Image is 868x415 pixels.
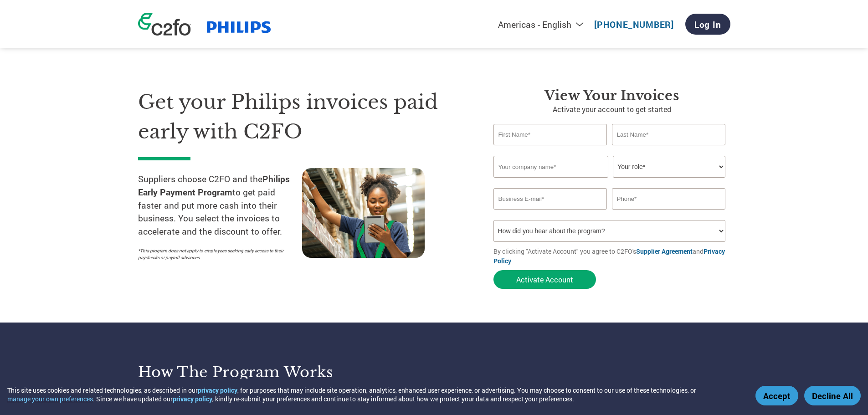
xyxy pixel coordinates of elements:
input: Your company name* [493,156,608,178]
div: Inavlid Email Address [493,210,607,216]
h3: View Your Invoices [493,87,730,104]
select: Title/Role [613,156,725,178]
button: manage your own preferences [7,395,93,403]
a: Privacy Policy [493,247,725,265]
input: Last Name* [612,124,726,145]
div: Invalid company name or company name is too long [493,179,726,184]
div: Inavlid Phone Number [612,210,726,216]
img: c2fo logo [138,13,191,36]
input: Invalid Email format [493,188,607,210]
input: First Name* [493,124,607,145]
strong: Philips Early Payment Program [138,173,290,198]
a: privacy policy [173,395,212,403]
div: Invalid last name or last name is too long [612,146,726,152]
h1: Get your Philips invoices paid early with C2FO [138,87,466,146]
a: Log In [685,14,730,35]
button: Decline All [804,386,861,405]
h3: How the program works [138,363,423,381]
div: Invalid first name or first name is too long [493,146,607,152]
p: *This program does not apply to employees seeking early access to their paychecks or payroll adva... [138,247,293,261]
a: Supplier Agreement [636,247,693,256]
a: [PHONE_NUMBER] [594,19,674,30]
button: Activate Account [493,270,596,289]
p: Activate your account to get started [493,104,730,115]
a: privacy policy [198,386,237,395]
div: This site uses cookies and related technologies, as described in our , for purposes that may incl... [7,386,742,403]
input: Phone* [612,188,726,210]
p: By clicking "Activate Account" you agree to C2FO's and [493,246,730,266]
p: Suppliers choose C2FO and the to get paid faster and put more cash into their business. You selec... [138,173,302,238]
img: supply chain worker [302,168,425,258]
img: Philips [205,19,272,36]
button: Accept [755,386,798,405]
